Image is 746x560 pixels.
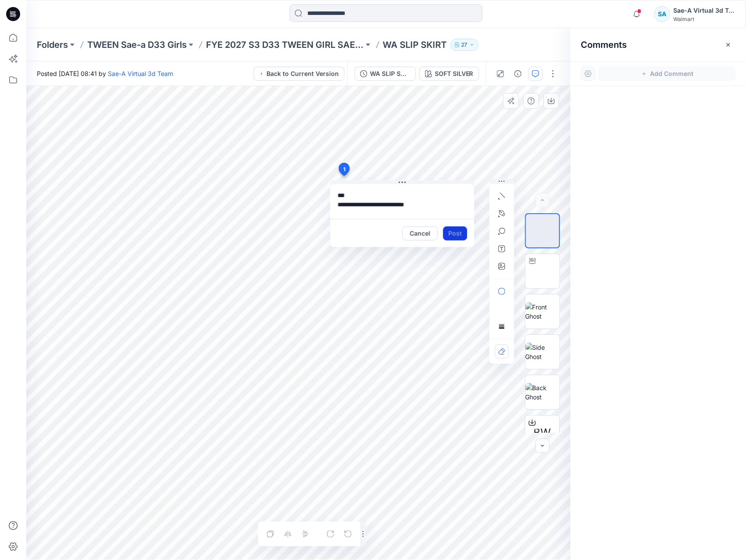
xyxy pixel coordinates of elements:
img: Front Ghost [526,302,560,321]
button: Add Comment [599,67,735,81]
button: 27 [451,39,479,51]
div: SOFT SILVER [435,69,473,79]
a: Folders [37,39,68,51]
h2: Comments [581,39,627,50]
button: Back to Current Version [254,67,345,81]
button: SOFT SILVER [419,67,479,81]
img: Side Ghost [526,343,560,361]
button: WA SLIP SKIRT_SOFT SILVER [355,67,416,81]
span: 1 [343,165,345,173]
button: Cancel [402,226,438,241]
p: WA SLIP SKIRT [383,39,447,51]
div: WA SLIP SKIRT_SOFT SILVER [370,69,410,79]
div: Walmart [674,16,735,22]
span: Posted [DATE] 08:41 by [37,69,173,78]
img: Back Ghost [526,383,560,402]
div: Sae-A Virtual 3d Team [674,5,735,16]
p: 27 [462,40,468,50]
a: TWEEN Sae-a D33 Girls [87,39,187,51]
a: Sae-A Virtual 3d Team [108,70,173,77]
a: FYE 2027 S3 D33 TWEEN GIRL SAE-A [206,39,364,51]
span: BW [534,425,551,441]
div: SA [654,6,670,22]
button: Details [511,67,525,81]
